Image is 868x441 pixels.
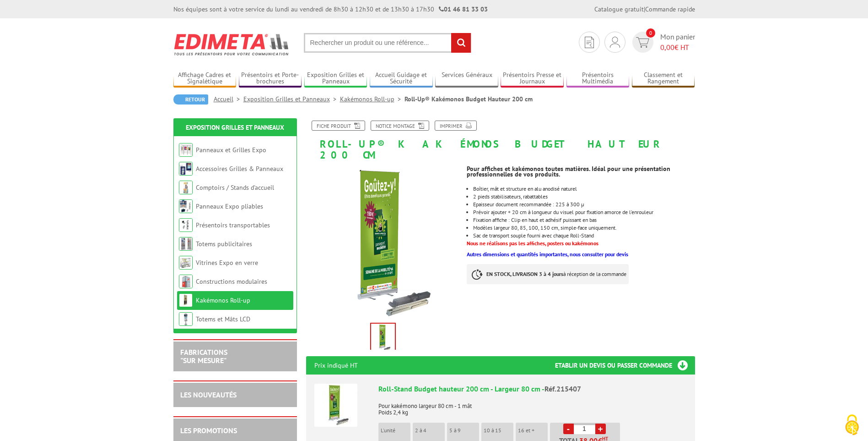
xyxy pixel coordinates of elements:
a: Panneaux et Grilles Expo [196,146,266,154]
img: Panneaux Expo pliables [179,199,193,213]
a: Vitrines Expo en verre [196,259,258,267]
img: devis rapide [585,37,594,48]
a: Kakémonos Roll-up [196,296,250,304]
span: 0 [646,28,655,38]
span: Réf.215407 [545,384,581,393]
a: Affichage Cadres et Signalétique [173,71,237,86]
a: Kakémonos Roll-up [340,95,404,103]
input: rechercher [451,33,471,53]
strong: Pour affiches et kakémonos toutes matières. Idéal pour une présentation professionnelles de vos p... [467,165,670,178]
p: 2 à 4 [415,427,445,434]
img: Roll-Stand Budget hauteur 200 cm - Largeur 80 cm [314,384,357,427]
a: FABRICATIONS"Sur Mesure" [180,347,227,365]
img: Kakémonos Roll-up [179,293,193,307]
a: Retour [173,94,208,105]
img: Vitrines Expo en verre [179,256,193,270]
p: Fixation affiche : Clip en haut et adhésif puissant en bas [473,217,695,223]
a: Panneaux Expo pliables [196,202,263,210]
img: devis rapide [610,37,620,48]
a: Imprimer [435,121,477,131]
a: Notice Montage [371,121,429,131]
a: Présentoirs Presse et Journaux [501,71,564,86]
img: Accessoires Grilles & Panneaux [179,162,193,176]
button: Cookies (fenêtre modale) [836,410,868,441]
a: Accueil Guidage et Sécurité [370,71,433,86]
img: Cookies (fenêtre modale) [841,413,863,436]
a: Présentoirs Multimédia [566,71,630,86]
a: Commande rapide [645,5,695,13]
a: Totems et Mâts LCD [196,315,250,323]
a: Fiche produit [312,121,365,131]
p: 10 à 15 [484,427,513,434]
img: Totems publicitaires [179,237,193,251]
strong: EN STOCK, LIVRAISON 3 à 4 jours [486,270,563,277]
p: Modèles largeur 80, 85, 100, 150 cm, simple-face uniquement. [473,225,695,231]
p: 2 pieds stabilisateurs, rabattables [473,194,695,199]
img: Comptoirs / Stands d'accueil [179,181,193,194]
a: Accessoires Grilles & Panneaux [196,165,283,173]
img: kakemonos_roll_up_215407.jpg [306,165,460,320]
img: devis rapide [636,37,649,48]
span: 0,00 [660,43,674,52]
div: Nos équipes sont à votre service du lundi au vendredi de 8h30 à 12h30 et de 13h30 à 17h30 [173,5,488,14]
font: Nous ne réalisons pas les affiches, posters ou kakémonos [467,240,598,247]
p: Pour kakémono largeur 80 cm - 1 mât Poids 2,4 kg [378,397,687,416]
div: | [594,5,695,14]
a: Catalogue gratuit [594,5,644,13]
strong: 01 46 81 33 03 [439,5,488,13]
span: € HT [660,42,695,53]
a: LES NOUVEAUTÉS [180,390,237,399]
a: Autres dimensions et quantités importantes, nous consulter pour devis [467,251,628,258]
p: Epaisseur document recommandée : 225 à 300 µ [473,202,695,207]
img: Panneaux et Grilles Expo [179,143,193,157]
p: à réception de la commande [467,264,629,284]
p: L'unité [381,427,410,434]
img: kakemonos_roll_up_215407.jpg [371,324,395,352]
p: 5 à 9 [449,427,479,434]
img: Edimeta [173,28,290,61]
p: Prix indiqué HT [314,356,358,375]
h3: Etablir un devis ou passer commande [555,356,695,375]
input: Rechercher un produit ou une référence... [304,33,471,53]
a: LES PROMOTIONS [180,426,237,435]
div: Roll-Stand Budget hauteur 200 cm - Largeur 80 cm - [378,384,687,394]
a: Exposition Grilles et Panneaux [243,95,340,103]
a: Comptoirs / Stands d'accueil [196,183,274,192]
h1: Roll-Up® Kakémonos Budget Hauteur 200 cm [299,121,702,160]
a: + [595,424,606,434]
a: - [563,424,574,434]
img: Totems et Mâts LCD [179,312,193,326]
img: Présentoirs transportables [179,218,193,232]
a: Présentoirs transportables [196,221,270,229]
a: Exposition Grilles et Panneaux [304,71,367,86]
a: Totems publicitaires [196,240,252,248]
li: Sac de transport souple fourni avec chaque Roll-Stand [473,233,695,238]
a: Accueil [214,95,243,103]
span: Mon panier [660,32,695,53]
a: Exposition Grilles et Panneaux [186,123,284,132]
p: Prévoir ajouter + 20 cm à longueur du visuel pour fixation amorce de l’enrouleur [473,209,695,215]
a: devis rapide 0 Mon panier 0,00€ HT [630,32,695,53]
p: Boîtier, mât et structure en alu anodisé naturel [473,186,695,192]
li: Roll-Up® Kakémonos Budget Hauteur 200 cm [404,94,533,104]
a: Présentoirs et Porte-brochures [239,71,302,86]
a: Services Généraux [435,71,498,86]
a: Classement et Rangement [632,71,695,86]
p: 16 et + [518,427,548,434]
a: Constructions modulaires [196,277,267,286]
img: Constructions modulaires [179,275,193,288]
